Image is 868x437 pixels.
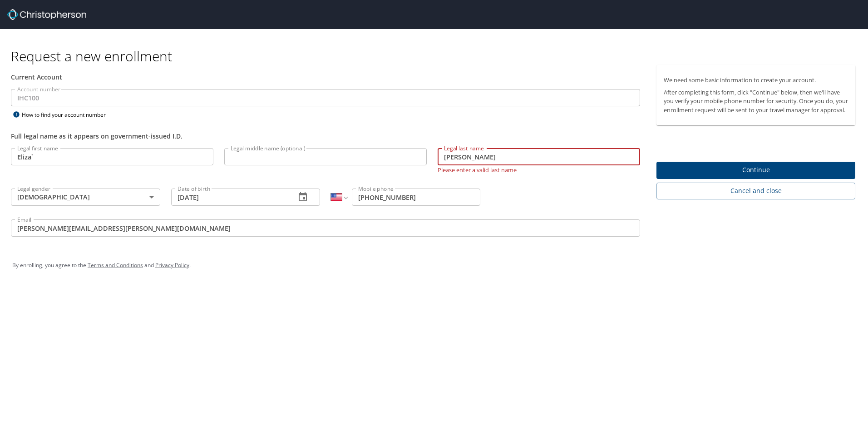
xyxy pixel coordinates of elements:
[11,47,863,65] h1: Request a new enrollment
[11,109,124,120] div: How to find your account number
[656,183,855,199] button: Cancel and close
[438,165,640,174] p: Please enter a valid last name
[11,189,160,206] div: [DEMOGRAPHIC_DATA]
[12,254,856,277] div: By enrolling, you agree to the and .
[664,76,848,84] p: We need some basic information to create your account.
[664,185,848,197] span: Cancel and close
[664,164,848,176] span: Continue
[352,189,480,206] input: Enter phone number
[7,9,86,20] img: cbt logo
[11,131,640,141] div: Full legal name as it appears on government-issued I.D.
[656,162,855,179] button: Continue
[11,72,640,82] div: Current Account
[664,88,848,114] p: After completing this form, click "Continue" below, then we'll have you verify your mobile phone ...
[171,189,289,206] input: MM/DD/YYYY
[88,261,143,269] a: Terms and Conditions
[155,261,189,269] a: Privacy Policy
